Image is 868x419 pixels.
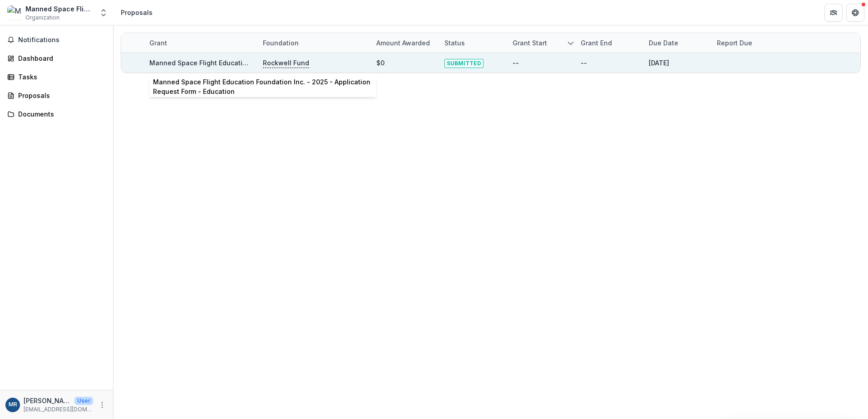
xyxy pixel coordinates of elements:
div: Grant end [575,33,643,53]
div: Dashboard [18,54,102,63]
svg: sorted descending [567,39,574,47]
div: Manned Space Flight Education Foundation Inc. [25,4,94,14]
button: More [97,400,108,410]
div: Grant start [507,33,575,53]
div: $0 [376,58,385,68]
a: Dashboard [4,51,109,66]
div: Grant [144,38,173,48]
div: Foundation [257,33,371,53]
div: [DATE] [649,58,669,68]
div: Status [439,33,507,53]
div: Grant [144,33,257,53]
div: Proposals [18,91,102,100]
div: Grant start [507,38,552,48]
div: Amount awarded [371,33,439,53]
span: Notifications [18,36,106,44]
div: Grant end [575,38,617,48]
div: Amount awarded [371,38,435,48]
div: Report Due [711,33,779,53]
div: Due Date [643,38,684,48]
div: Documents [18,109,102,119]
button: Notifications [4,33,109,47]
a: Documents [4,107,109,122]
a: Manned Space Flight Education Foundation Inc. - 2025 - Application Request Form - Education [149,59,450,67]
p: Rockwell Fund [263,58,309,68]
div: Due Date [643,33,711,53]
a: Tasks [4,69,109,84]
div: Status [439,38,470,48]
p: User [74,397,93,405]
div: Mallory Rogers [9,402,17,408]
a: Proposals [4,88,109,103]
p: [EMAIL_ADDRESS][DOMAIN_NAME] [24,405,93,414]
div: Tasks [18,72,102,82]
button: Get Help [846,4,864,22]
div: Proposals [121,8,153,17]
button: Partners [824,4,843,22]
nav: breadcrumb [117,6,156,19]
div: Foundation [257,38,304,48]
div: -- [513,58,519,68]
span: Organization [25,14,59,22]
div: Report Due [711,38,758,48]
p: [PERSON_NAME] [24,396,71,405]
button: Open entity switcher [97,4,110,22]
span: SUBMITTED [444,59,483,68]
img: Manned Space Flight Education Foundation Inc. [7,5,22,20]
div: -- [581,58,587,68]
